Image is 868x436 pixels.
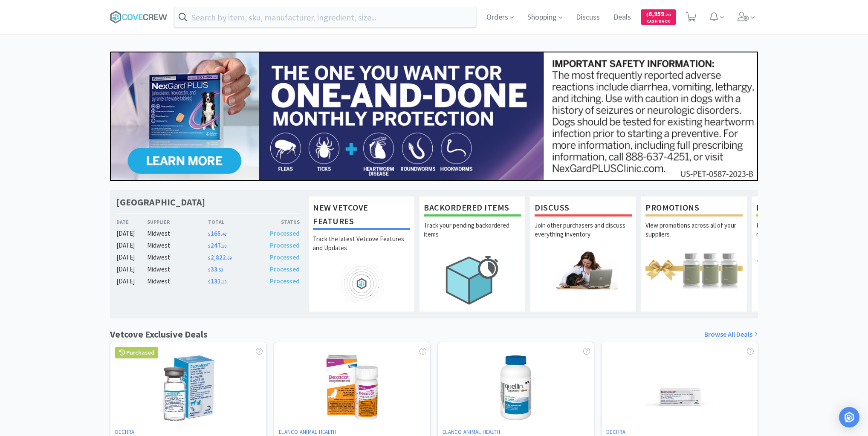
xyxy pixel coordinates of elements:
div: Midwest [147,228,208,239]
a: [DATE]Midwest$165.48Processed [116,228,300,239]
img: hero_samples.png [756,251,854,289]
span: Processed [270,265,300,273]
img: 24562ba5414042f391a945fa418716b7_350.jpg [110,52,758,181]
div: Total [208,218,254,226]
span: $ [208,231,211,237]
div: Status [254,218,300,226]
span: 33 [208,265,223,273]
span: 165 [208,229,226,237]
div: Date [116,218,147,226]
span: 247 [208,241,226,249]
p: Track your pending backordered items [424,221,521,251]
h1: Promotions [645,201,743,217]
p: View promotions across all of your suppliers [645,221,743,251]
img: hero_feature_roadmap.png [313,264,410,303]
span: $ [646,12,648,17]
a: Browse All Deals [704,329,758,340]
div: Open Intercom Messenger [839,407,859,427]
h1: New Vetcove Features [313,201,410,230]
span: . 69 [226,255,231,261]
span: . 48 [221,231,226,237]
h1: Backordered Items [424,201,521,217]
p: Join other purchasers and discuss everything inventory [535,221,632,251]
img: hero_discuss.png [535,251,632,289]
a: $6,959.20Cash Back [641,6,676,29]
div: Midwest [147,264,208,274]
div: [DATE] [116,276,147,286]
h1: Discuss [535,201,632,217]
span: Processed [270,277,300,285]
a: PromotionsView promotions across all of your suppliers [641,196,747,312]
span: $ [208,255,211,261]
p: Track the latest Vetcove Features and Updates [313,234,410,264]
span: $ [208,279,211,285]
a: Free SamplesRequest free samples on the newest veterinary products [752,196,858,312]
a: [DATE]Midwest$33.53Processed [116,264,300,274]
div: [DATE] [116,252,147,263]
span: 6,959 [646,10,671,18]
a: [DATE]Midwest$2,822.69Processed [116,252,300,263]
a: Backordered ItemsTrack your pending backordered items [419,196,526,312]
div: [DATE] [116,264,147,274]
span: 131 [208,277,226,285]
h1: Free Samples [756,201,854,217]
a: Deals [610,14,634,21]
span: . 10 [221,243,226,249]
div: [DATE] [116,240,147,251]
img: hero_backorders.png [424,251,521,309]
p: Request free samples on the newest veterinary products [756,221,854,251]
h1: [GEOGRAPHIC_DATA] [116,196,205,208]
a: [DATE]Midwest$131.13Processed [116,276,300,286]
a: New Vetcove FeaturesTrack the latest Vetcove Features and Updates [308,196,415,312]
span: $ [208,267,211,273]
span: . 13 [221,279,226,285]
div: [DATE] [116,228,147,239]
span: Cash Back [646,19,671,25]
span: 2,822 [208,253,231,261]
div: Midwest [147,276,208,286]
span: . 20 [664,12,671,17]
span: Processed [270,229,300,237]
span: $ [208,243,211,249]
a: DiscussJoin other purchasers and discuss everything inventory [530,196,637,312]
h1: Vetcove Exclusive Deals [110,327,208,342]
div: Supplier [147,218,208,226]
a: [DATE]Midwest$247.10Processed [116,240,300,251]
a: Discuss [573,14,603,21]
div: Midwest [147,252,208,263]
span: Processed [270,253,300,261]
input: Search by item, sku, manufacturer, ingredient, size... [174,7,476,27]
span: . 53 [217,267,223,273]
div: Midwest [147,240,208,251]
img: hero_promotions.png [645,251,743,289]
span: Processed [270,241,300,249]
